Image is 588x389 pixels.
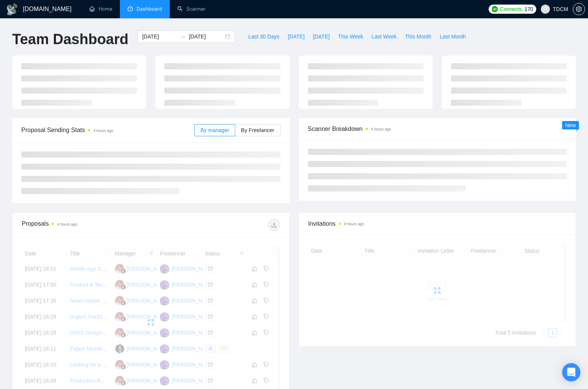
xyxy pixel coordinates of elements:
span: Proposal Sending Stats [21,125,194,135]
span: dashboard [127,6,133,11]
button: This Week [334,30,367,43]
a: setting [573,6,585,12]
img: logo [6,3,18,16]
button: This Month [401,30,435,43]
a: homeHome [89,6,112,12]
div: Proposals [22,219,151,231]
span: Last 30 Days [248,32,279,41]
span: [DATE] [288,32,304,41]
span: Scanner Breakdown [308,124,567,134]
button: [DATE] [284,30,309,43]
button: setting [573,3,585,15]
input: Start date [142,32,177,41]
span: Invitations [308,219,567,228]
button: [DATE] [309,30,334,43]
span: to [180,33,186,40]
time: 4 hours ago [93,129,113,133]
span: Connects: [500,5,523,13]
h1: Team Dashboard [12,30,128,48]
span: By manager [201,127,229,133]
span: user [543,6,548,12]
time: 4 hours ago [57,222,77,226]
span: New [565,122,576,128]
time: 4 hours ago [344,222,364,226]
time: 4 hours ago [371,127,391,131]
span: [DATE] [313,32,330,41]
div: Open Intercom Messenger [562,363,580,381]
img: upwork-logo.png [492,6,498,12]
span: setting [573,6,585,12]
span: Last Week [371,32,397,41]
span: This Week [338,32,363,41]
button: Last Week [367,30,401,43]
span: Last Month [440,32,466,41]
span: This Month [405,32,431,41]
span: Dashboard [137,6,162,12]
span: swap-right [180,33,186,40]
button: Last Month [435,30,470,43]
button: Last 30 Days [244,30,284,43]
span: 170 [524,5,533,13]
span: By Freelancer [241,127,274,133]
input: End date [189,32,223,41]
a: searchScanner [177,6,206,12]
